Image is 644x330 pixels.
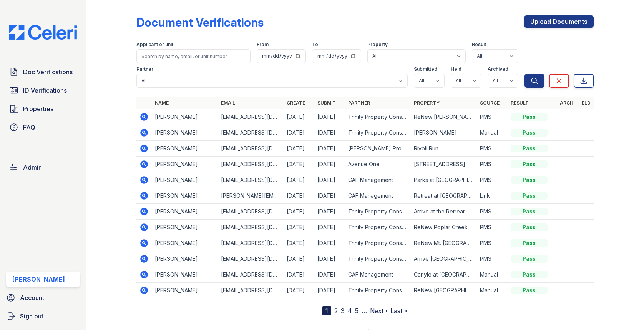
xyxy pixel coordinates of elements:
[284,283,314,298] td: [DATE]
[477,141,508,157] td: PMS
[6,160,80,175] a: Admin
[136,42,173,48] label: Applicant or unit
[341,307,345,315] a: 3
[578,100,591,106] a: Held
[152,251,217,267] td: [PERSON_NAME]
[20,293,44,302] span: Account
[560,100,575,106] a: Arch.
[218,188,284,204] td: [PERSON_NAME][EMAIL_ADDRESS][DOMAIN_NAME]
[284,204,314,220] td: [DATE]
[314,220,345,235] td: [DATE]
[136,15,264,29] div: Document Verifications
[511,192,548,200] div: Pass
[477,172,508,188] td: PMS
[414,66,437,72] label: Submitted
[23,86,67,95] span: ID Verifications
[477,267,508,283] td: Manual
[524,15,594,28] a: Upload Documents
[414,100,440,106] a: Property
[477,251,508,267] td: PMS
[511,287,548,294] div: Pass
[23,163,42,172] span: Admin
[511,239,548,247] div: Pass
[284,235,314,251] td: [DATE]
[152,267,217,283] td: [PERSON_NAME]
[3,290,83,305] a: Account
[257,42,269,48] label: From
[345,125,411,141] td: Trinity Property Consultants
[314,188,345,204] td: [DATE]
[6,120,80,135] a: FAQ
[511,160,548,168] div: Pass
[480,100,500,106] a: Source
[152,141,217,157] td: [PERSON_NAME]
[20,312,43,321] span: Sign out
[511,176,548,184] div: Pass
[477,157,508,172] td: PMS
[12,275,65,284] div: [PERSON_NAME]
[314,283,345,298] td: [DATE]
[334,307,338,315] a: 2
[314,204,345,220] td: [DATE]
[6,64,80,80] a: Doc Verifications
[284,125,314,141] td: [DATE]
[477,188,508,204] td: Link
[411,235,476,251] td: ReNew Mt. [GEOGRAPHIC_DATA]
[411,204,476,220] td: Arrive at the Retreat
[345,157,411,172] td: Avenue One
[284,109,314,125] td: [DATE]
[362,306,367,315] span: …
[345,235,411,251] td: Trinity Property Consultants
[218,251,284,267] td: [EMAIL_ADDRESS][DOMAIN_NAME]
[345,283,411,298] td: Trinity Property Consultants
[6,83,80,98] a: ID Verifications
[322,306,331,315] div: 1
[136,49,251,63] input: Search by name, email, or unit number
[221,100,235,106] a: Email
[411,251,476,267] td: Arrive [GEOGRAPHIC_DATA]
[284,172,314,188] td: [DATE]
[411,267,476,283] td: Carlyle at [GEOGRAPHIC_DATA]
[477,109,508,125] td: PMS
[511,223,548,231] div: Pass
[152,283,217,298] td: [PERSON_NAME]
[284,267,314,283] td: [DATE]
[155,100,169,106] a: Name
[3,308,83,324] a: Sign out
[477,204,508,220] td: PMS
[511,113,548,121] div: Pass
[511,271,548,278] div: Pass
[511,129,548,137] div: Pass
[348,307,352,315] a: 4
[218,172,284,188] td: [EMAIL_ADDRESS][DOMAIN_NAME]
[314,125,345,141] td: [DATE]
[284,141,314,157] td: [DATE]
[390,307,407,315] a: Last »
[218,141,284,157] td: [EMAIL_ADDRESS][DOMAIN_NAME]
[411,220,476,235] td: ReNew Poplar Creek
[218,204,284,220] td: [EMAIL_ADDRESS][DOMAIN_NAME]
[477,220,508,235] td: PMS
[152,109,217,125] td: [PERSON_NAME]
[23,123,35,132] span: FAQ
[287,100,305,106] a: Create
[411,172,476,188] td: Parks at [GEOGRAPHIC_DATA]
[152,235,217,251] td: [PERSON_NAME]
[472,42,486,48] label: Result
[314,109,345,125] td: [DATE]
[345,172,411,188] td: CAF Management
[218,283,284,298] td: [EMAIL_ADDRESS][DOMAIN_NAME]
[345,220,411,235] td: Trinity Property Consultants
[411,109,476,125] td: ReNew [PERSON_NAME] Crossing
[511,100,529,106] a: Result
[314,235,345,251] td: [DATE]
[314,157,345,172] td: [DATE]
[511,255,548,263] div: Pass
[6,101,80,117] a: Properties
[152,204,217,220] td: [PERSON_NAME]
[345,251,411,267] td: Trinity Property Consultants
[477,125,508,141] td: Manual
[477,235,508,251] td: PMS
[345,267,411,283] td: CAF Management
